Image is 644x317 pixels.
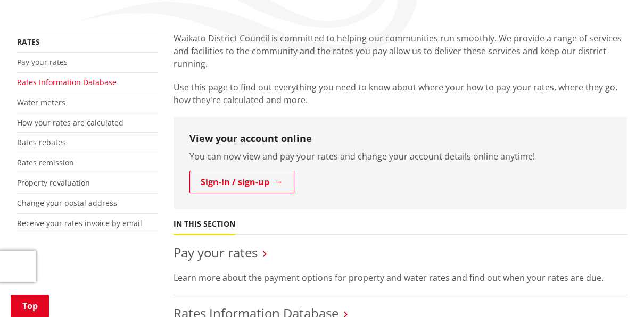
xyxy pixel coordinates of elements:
[17,218,142,228] a: Receive your rates invoice by email
[595,272,633,311] iframe: Messenger Launcher
[174,220,235,229] h5: In this section
[17,118,123,128] a: How your rates are calculated
[17,178,90,188] a: Property revaluation
[17,37,40,47] a: Rates
[17,97,65,107] a: Water meters
[174,244,258,261] a: Pay your rates
[17,57,68,67] a: Pay your rates
[17,77,117,87] a: Rates Information Database
[174,32,627,70] p: Waikato District Council is committed to helping our communities run smoothly. We provide a range...
[189,171,294,193] a: Sign-in / sign-up
[174,271,627,284] p: Learn more about the payment options for property and water rates and find out when your rates ar...
[17,198,117,208] a: Change your postal address
[189,150,611,163] p: You can now view and pay your rates and change your account details online anytime!
[189,133,611,145] h3: View your account online
[11,295,49,317] a: Top
[174,81,627,106] p: Use this page to find out everything you need to know about where your how to pay your rates, whe...
[17,137,66,147] a: Rates rebates
[17,157,74,168] a: Rates remission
